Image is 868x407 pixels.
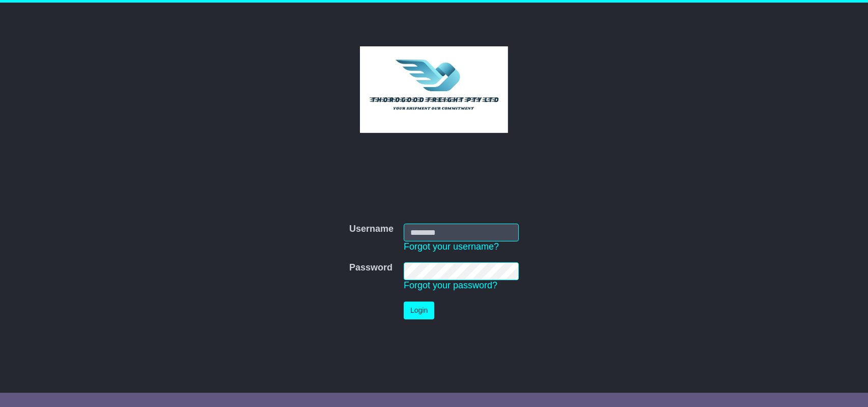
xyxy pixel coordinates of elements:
[360,46,508,133] img: Thorogood Freight Pty Ltd
[349,262,393,274] label: Password
[404,280,497,290] a: Forgot your password?
[404,302,434,319] button: Login
[349,224,394,235] label: Username
[404,241,499,252] a: Forgot your username?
